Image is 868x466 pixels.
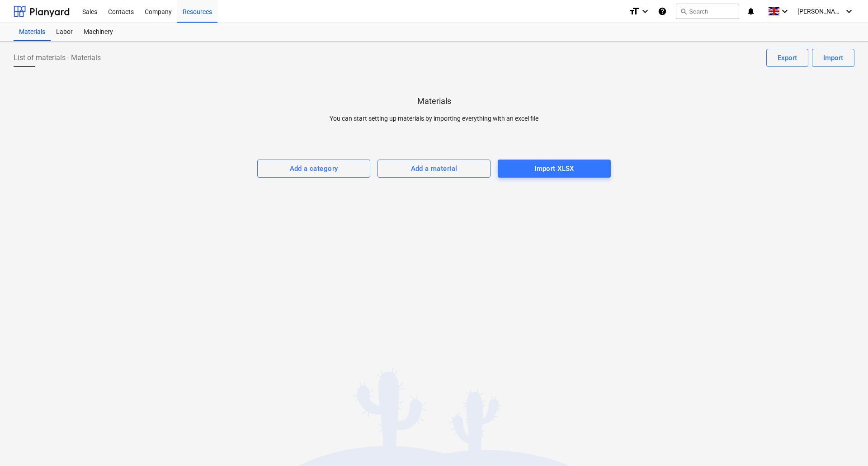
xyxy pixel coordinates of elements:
div: Import XLSX [534,163,574,174]
i: format_size [629,6,640,17]
a: Materials [14,23,51,41]
a: Machinery [78,23,118,41]
i: keyboard_arrow_down [640,6,651,17]
button: Add a category [257,160,370,178]
button: Import [812,49,854,67]
a: Labor [51,23,78,41]
i: Knowledge base [658,6,667,17]
span: List of materials - Materials [14,52,101,63]
button: Import XLSX [498,160,611,178]
i: notifications [746,6,755,17]
div: Add a category [290,163,338,174]
div: Export [778,52,797,64]
div: Add a material [411,163,458,174]
i: keyboard_arrow_down [779,6,790,17]
button: Add a material [377,160,491,178]
div: Import [823,52,843,64]
i: keyboard_arrow_down [844,6,854,17]
button: Export [766,49,808,67]
p: You can start setting up materials by importing everything with an excel file [224,114,644,123]
button: Search [676,4,739,19]
span: [PERSON_NAME] [797,8,843,15]
p: Materials [417,96,451,107]
span: search [680,8,687,15]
